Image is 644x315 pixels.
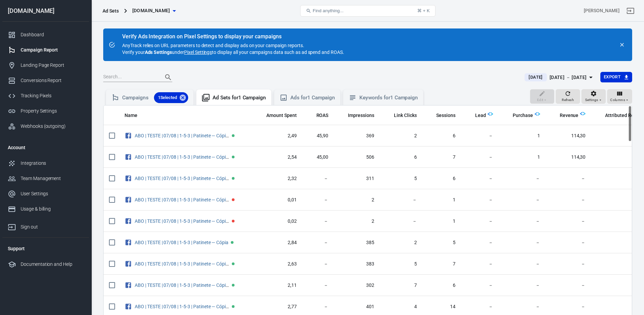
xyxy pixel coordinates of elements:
[132,6,170,15] span: casatech-es.com
[2,103,89,119] a: Property Settings
[135,197,230,202] span: ABO | TESTE | 07/08 | 1-5-3 | Patinete — Cópia — Cópia — Cópia
[596,218,644,225] span: －
[258,111,297,119] span: The estimated total amount of money you've spent on your campaign, ad set or ad during its schedule.
[308,282,329,289] span: －
[21,205,84,213] div: Usage & billing
[135,176,264,181] a: ABO | TESTE | 07/08 | 1-5-3 | Patinete — Cópia — Cópia — Cópia
[2,88,89,103] a: Tracking Pixels
[135,133,246,138] a: ABO | TESTE | 07/08 | 1-5-3 | Patinete — Cópia — Cópia
[2,58,89,73] a: Landing Page Report
[122,33,344,40] div: Verify Ads Integration on Pixel Settings to display your campaigns
[551,175,586,182] span: －
[551,261,586,268] span: －
[466,112,486,119] span: Lead
[125,260,132,268] svg: Facebook Ads
[103,7,119,14] div: Ad Sets
[466,303,493,310] span: －
[21,77,84,84] div: Conversions Report
[427,133,456,139] span: 6
[258,175,297,182] span: 2,32
[427,112,456,119] span: Sessions
[258,239,297,246] span: 2,84
[339,303,374,310] span: 401
[359,94,418,101] div: Keywords for 1 Campaign
[466,282,493,289] span: －
[308,303,329,310] span: －
[258,261,297,268] span: 2,63
[232,220,235,222] span: Paused
[308,154,329,161] span: 45,00
[135,176,230,180] span: ABO | TESTE | 07/08 | 1-5-3 | Patinete — Cópia — Cópia — Cópia
[21,160,84,167] div: Integrations
[21,62,84,69] div: Landing Page Report
[290,94,335,101] div: Ads for 1 Campaign
[551,154,586,161] span: 114,30
[385,197,417,203] span: －
[135,218,230,223] span: ABO | TESTE | 07/08 | 1-5-3 | Patinete — Cópia — Cópia
[21,46,84,54] div: Campaign Report
[2,27,89,42] a: Dashboard
[135,282,230,287] span: ABO | TESTE | 07/08 | 1-5-3 | Patinete — Cópia — Cópia — Cópia
[526,74,545,81] span: [DATE]
[21,92,84,99] div: Tracking Pixels
[339,282,374,289] span: 302
[596,154,644,161] span: －
[622,3,639,19] a: Sign out
[125,112,137,119] span: Name
[130,4,178,17] button: [DOMAIN_NAME]
[427,197,456,203] span: 1
[551,111,579,119] span: Total revenue calculated by AnyTrack.
[427,218,456,225] span: 1
[466,218,493,225] span: －
[339,239,374,246] span: 385
[308,261,329,268] span: －
[2,240,89,257] li: Support
[466,133,493,139] span: －
[556,89,580,104] button: Refresh
[607,89,632,104] button: Columns
[605,111,644,119] span: The total conversions attributed according to your ad network (Facebook, Google, etc.)
[21,123,84,130] div: Webhooks (outgoing)
[596,197,644,203] span: －
[617,40,627,50] button: close
[21,107,84,115] div: Property Settings
[135,154,230,159] span: ABO | TESTE | 07/08 | 1-5-3 | Patinete — Cópia — Cópia
[596,239,644,246] span: －
[232,177,235,180] span: Active
[308,175,329,182] span: －
[2,171,89,186] a: Team Management
[135,240,228,245] a: ABO | TESTE | 07/08 | 1-5-3 | Patinete — Cópia
[135,282,264,288] a: ABO | TESTE | 07/08 | 1-5-3 | Patinete — Cópia — Cópia — Cópia
[122,92,188,103] div: Campaigns
[316,112,329,119] span: ROAS
[417,8,430,13] div: ⌘ + K
[551,197,586,203] span: －
[504,261,540,268] span: －
[504,133,540,139] span: 1
[258,218,297,225] span: 0,02
[154,94,181,101] span: 1 Selected
[560,111,579,119] span: Total revenue calculated by AnyTrack.
[427,282,456,289] span: 6
[504,282,540,289] span: －
[605,112,644,119] span: Attributed Results
[466,197,493,203] span: －
[258,133,297,139] span: 2,49
[232,262,235,265] span: Active
[427,175,456,182] span: 6
[313,8,343,13] span: Find anything...
[504,239,540,246] span: －
[550,73,587,82] div: [DATE] － [DATE]
[2,156,89,171] a: Integrations
[466,175,493,182] span: －
[232,134,235,137] span: Active
[2,217,89,235] a: Sign out
[551,239,586,246] span: －
[348,111,374,119] span: The number of times your ads were on screen.
[125,132,132,140] svg: Facebook Ads
[308,239,329,246] span: －
[427,261,456,268] span: 7
[385,303,417,310] span: 4
[488,111,493,117] img: Logo
[125,112,146,119] span: Name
